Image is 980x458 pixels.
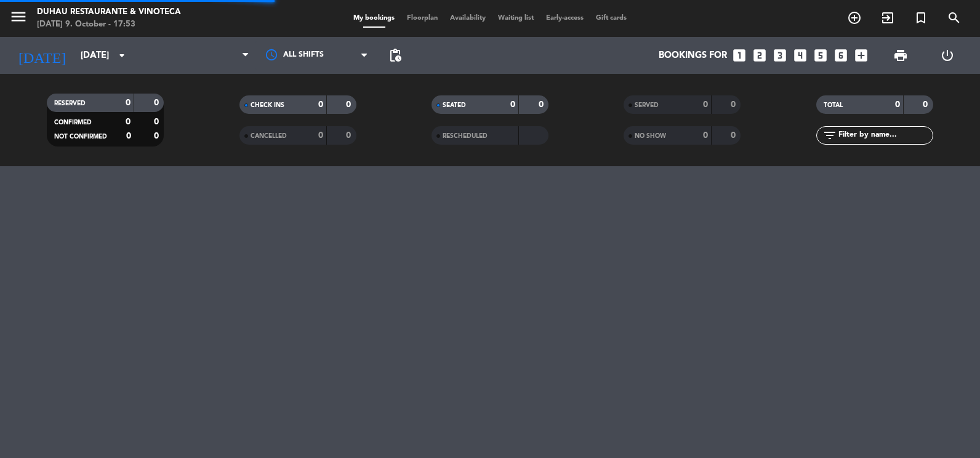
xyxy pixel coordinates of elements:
span: SEATED [443,102,466,108]
button: menu [9,7,28,30]
span: Gift cards [590,15,633,22]
i: arrow_drop_down [114,48,129,63]
i: looks_5 [813,47,829,63]
strong: 0 [126,98,131,107]
span: pending_actions [388,48,403,63]
i: filter_list [822,128,837,143]
i: looks_3 [772,47,788,63]
i: search [947,10,962,25]
strong: 0 [154,98,161,107]
i: looks_one [731,47,747,63]
div: LOG OUT [924,37,971,74]
span: CONFIRMED [54,119,92,126]
span: SERVED [635,102,659,108]
div: Duhau Restaurante & Vinoteca [37,6,181,18]
strong: 0 [126,132,131,140]
span: RESCHEDULED [443,133,488,139]
strong: 0 [318,100,323,109]
span: Bookings for [659,50,727,61]
div: [DATE] 9. October - 17:53 [37,18,181,31]
span: RESERVED [54,100,86,106]
strong: 0 [895,100,900,109]
i: add_box [853,47,869,63]
strong: 0 [703,131,708,140]
strong: 0 [923,100,930,109]
span: Availability [444,15,492,22]
i: looks_4 [792,47,808,63]
span: TOTAL [824,102,843,108]
strong: 0 [154,132,161,140]
i: looks_two [752,47,768,63]
input: Filter by name... [837,129,933,142]
strong: 0 [346,100,353,109]
strong: 0 [731,131,738,140]
span: NO SHOW [635,133,666,139]
i: menu [9,7,28,26]
span: CHECK INS [251,102,284,108]
span: Floorplan [401,15,444,22]
strong: 0 [731,100,738,109]
strong: 0 [154,118,161,126]
span: print [893,48,908,63]
span: CANCELLED [251,133,287,139]
strong: 0 [346,131,353,140]
i: add_circle_outline [847,10,862,25]
i: exit_to_app [880,10,895,25]
span: Early-access [540,15,590,22]
span: My bookings [347,15,401,22]
i: [DATE] [9,42,74,69]
span: NOT CONFIRMED [54,134,107,140]
strong: 0 [539,100,546,109]
strong: 0 [318,131,323,140]
i: looks_6 [833,47,849,63]
strong: 0 [510,100,515,109]
span: Waiting list [492,15,540,22]
strong: 0 [126,118,131,126]
strong: 0 [703,100,708,109]
i: power_settings_new [940,48,955,63]
i: turned_in_not [914,10,928,25]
